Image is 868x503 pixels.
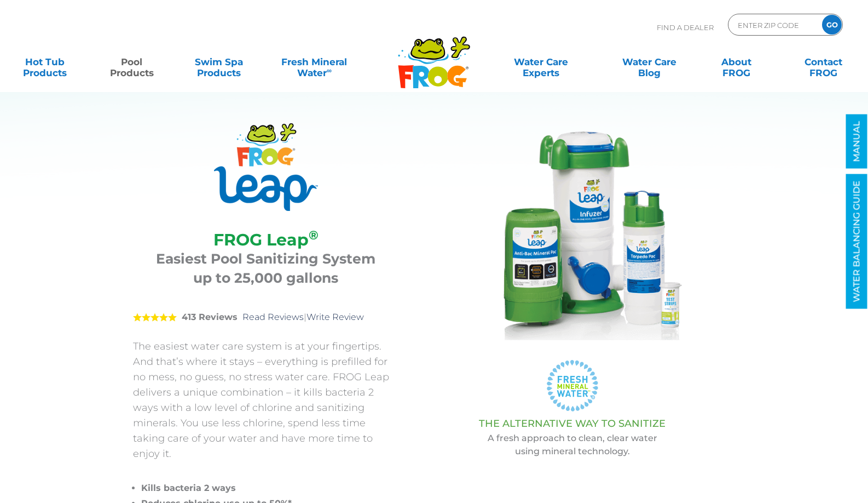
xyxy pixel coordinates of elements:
[309,227,319,243] sup: ®
[392,22,476,89] img: Frog Products Logo
[272,51,357,73] a: Fresh MineralWater∞
[306,312,364,322] a: Write Review
[141,481,398,496] li: Kills bacteria 2 ways
[133,296,398,339] div: |
[182,312,238,322] strong: 413 Reviews
[147,249,385,288] h3: Easiest Pool Sanitizing System up to 25,000 gallons
[822,15,842,35] input: GO
[327,66,332,75] sup: ∞
[214,123,318,211] img: Product Logo
[185,51,253,73] a: Swim SpaProducts
[486,51,596,73] a: Water CareExperts
[846,174,867,309] a: WATER BALANCING GUIDE
[702,51,770,73] a: AboutFROG
[133,339,398,461] p: The easiest water care system is at your fingertips. And that’s where it stays – everything is pr...
[615,51,683,73] a: Water CareBlog
[426,432,719,458] p: A fresh approach to clean, clear water using mineral technology.
[789,51,857,73] a: ContactFROG
[846,115,867,169] a: MANUAL
[147,230,385,249] h2: FROG Leap
[98,51,166,73] a: PoolProducts
[657,14,714,41] p: Find A Dealer
[11,51,79,73] a: Hot TubProducts
[426,418,719,429] h3: THE ALTERNATIVE WAY TO SANITIZE
[133,313,177,322] span: 5
[242,312,304,322] a: Read Reviews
